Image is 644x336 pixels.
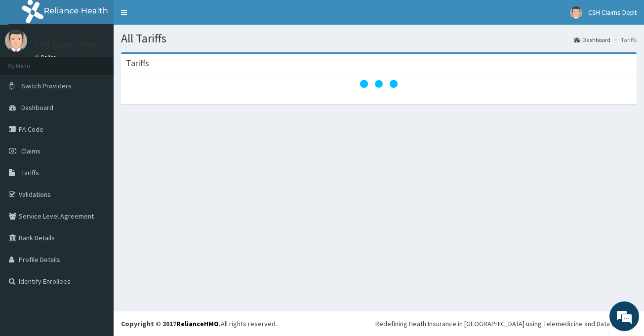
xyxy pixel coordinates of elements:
a: Online [35,54,58,61]
span: Tariffs [21,168,39,177]
li: Tariffs [611,36,637,44]
svg: audio-loading [359,64,399,104]
h3: Tariffs [126,59,149,68]
span: Dashboard [21,103,53,112]
img: User Image [570,6,582,19]
img: User Image [5,30,27,52]
h1: All Tariffs [121,32,637,45]
a: RelianceHMO [176,319,219,328]
span: Switch Providers [21,81,72,90]
span: CSH Claims Dept [588,8,637,17]
a: Dashboard [574,36,610,44]
div: Redefining Heath Insurance in [GEOGRAPHIC_DATA] using Telemedicine and Data Science! [375,319,637,329]
footer: All rights reserved. [114,311,644,336]
span: Claims [21,147,40,155]
strong: Copyright © 2017 . [121,319,221,328]
p: CSH Claims Dept [35,40,98,49]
